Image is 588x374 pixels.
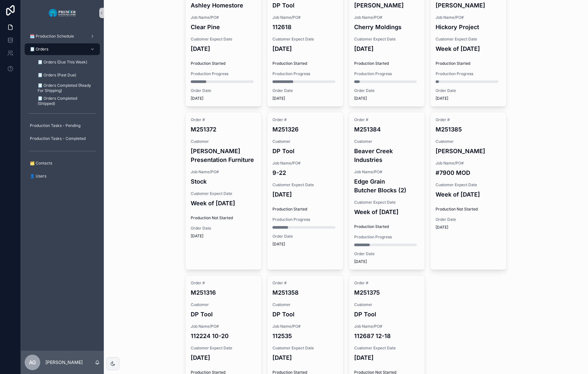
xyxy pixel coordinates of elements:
span: Order # [272,117,338,122]
span: Job Name/PO# [272,324,338,329]
h4: Hickory Project [436,23,501,31]
span: Order Date [354,88,420,93]
span: Order Date [436,88,501,93]
span: Production Not Started [191,215,256,221]
h4: Cherry Moldings [354,23,420,31]
span: [DATE] [272,96,338,101]
span: Production Started [354,61,420,66]
span: Job Name/PO# [272,161,338,166]
div: scrollable content [21,26,104,190]
h4: 112224 10-20 [191,332,256,340]
span: Customer Expect Date [436,37,501,42]
span: 👤 Users [30,174,46,179]
span: Production Tasks - Completed [30,136,86,141]
h4: [PERSON_NAME] [436,147,501,155]
span: Job Name/PO# [436,161,501,166]
h4: M251375 [354,288,420,297]
a: 🗂️ Contacts [25,157,100,169]
a: 🧾 Orders (Due This Week) [32,56,100,68]
span: Job Name/PO# [436,15,501,20]
h4: DP Tool [191,310,256,319]
a: Order #M251385Customer[PERSON_NAME]Job Name/PO##7900 MODCustomer Expect DateWeek of [DATE]Product... [430,112,507,270]
a: Order #M251384CustomerBeaver Creek IndustriesJob Name/PO#Edge Grain Butcher Blocks (2)Customer Ex... [349,112,425,270]
span: Order Date [272,88,338,93]
h4: [DATE] [354,353,420,362]
span: [DATE] [191,96,256,101]
span: [DATE] [354,259,420,264]
span: Production Progress [354,234,420,240]
span: Order Date [191,226,256,231]
span: Production Progress [354,71,420,76]
h4: [DATE] [272,190,338,199]
h4: Edge Grain Butcher Blocks (2) [354,177,420,195]
h4: [PERSON_NAME] [354,1,420,10]
span: Job Name/PO# [191,15,256,20]
span: Customer Expect Date [354,37,420,42]
span: [DATE] [436,96,501,101]
span: Customer [272,139,338,144]
span: Order # [354,117,420,122]
span: Production Started [272,207,338,212]
span: Order # [191,117,256,122]
h4: Beaver Creek Industries [354,147,420,164]
span: 🧾 Orders [30,47,48,52]
span: Customer Expect Date [354,200,420,205]
h4: Stock [191,177,256,186]
h4: DP Tool [272,147,338,155]
h4: M251372 [191,125,256,134]
h4: [PERSON_NAME] Presentation Furniture [191,147,256,164]
h4: 112687 12-18 [354,332,420,340]
span: Order # [272,280,338,286]
span: 🧾 Orders (Past Due) [38,73,76,78]
span: Order Date [354,251,420,256]
span: [DATE] [191,233,256,239]
span: Customer Expect Date [191,346,256,351]
span: Production Started [354,224,420,229]
span: Customer Expect Date [272,346,338,351]
h4: M251358 [272,288,338,297]
span: Production Progress [191,71,256,76]
span: Production Started [436,61,501,66]
h4: Week of [DATE] [436,190,501,199]
span: Order Date [436,217,501,222]
span: Production Not Started [436,207,501,212]
span: AG [29,358,36,366]
span: Production Started [191,61,256,66]
h4: Week of [DATE] [354,208,420,216]
span: 🧾 Orders Completed (Shipped) [38,96,93,106]
span: Job Name/PO# [354,169,420,175]
span: [DATE] [272,242,338,247]
span: Customer Expect Date [354,346,420,351]
h4: M251384 [354,125,420,134]
span: Customer [354,302,420,307]
span: Production Progress [272,217,338,222]
h4: [DATE] [354,44,420,53]
span: Customer Expect Date [436,182,501,187]
a: 👤 Users [25,170,100,182]
h4: M251326 [272,125,338,134]
span: 🧾 Orders Completed (Ready For Shipping) [38,83,93,93]
h4: [PERSON_NAME] [436,1,501,10]
span: Job Name/PO# [272,15,338,20]
span: Production Progress [272,71,338,76]
span: Customer [191,302,256,307]
span: 🗓️ Production Schedule [30,34,74,39]
span: Production Tasks - Pending [30,123,80,128]
h4: Week of [DATE] [436,44,501,53]
h4: M251316 [191,288,256,297]
p: [PERSON_NAME] [45,359,83,366]
span: Job Name/PO# [191,169,256,175]
span: Order # [191,280,256,286]
span: Order # [354,280,420,286]
a: 🧾 Orders Completed (Shipped) [32,95,100,107]
h4: [DATE] [191,353,256,362]
span: Job Name/PO# [191,324,256,329]
h4: DP Tool [272,1,338,10]
span: Customer Expect Date [191,37,256,42]
h4: Clear Pine [191,23,256,31]
a: 🧾 Orders Completed (Ready For Shipping) [32,82,100,94]
span: Job Name/PO# [354,15,420,20]
span: Customer [354,139,420,144]
img: App logo [48,8,77,18]
a: Production Tasks - Completed [25,133,100,144]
